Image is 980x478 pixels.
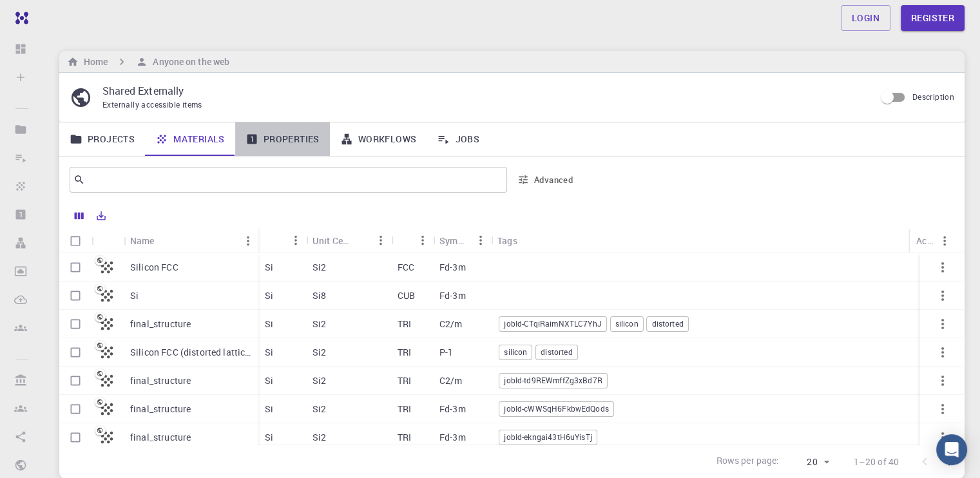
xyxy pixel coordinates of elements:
p: FCC [398,261,414,274]
span: jobId-cWWSqH6FkbwEdQods [499,403,613,414]
p: Si8 [312,289,326,302]
div: Actions [916,228,934,253]
button: Sort [517,230,538,251]
button: Export [90,206,112,226]
button: Menu [370,230,391,251]
button: Sort [350,230,370,251]
div: Lattice [391,228,433,253]
p: Si2 [312,261,326,274]
span: distorted [647,318,687,329]
p: Si [265,403,273,416]
p: CUB [398,289,415,302]
p: C2/m [439,318,463,330]
button: Menu [238,231,258,251]
p: Si [265,346,273,359]
p: Silicon FCC (distorted lattice) [130,346,252,359]
button: Advanced [512,169,579,190]
p: TRI [398,318,411,330]
span: silicon [611,318,643,329]
div: Formula [258,228,306,253]
p: TRI [398,403,411,416]
p: Silicon FCC [130,261,178,274]
p: Si [130,289,139,302]
button: Sort [265,230,285,251]
p: P-1 [439,346,453,359]
h6: Anyone on the web [148,55,229,69]
span: jobId-CTqiRaimNXTLC7YhJ [499,318,606,329]
a: Materials [145,122,235,156]
div: Icon [91,228,124,253]
a: Workflows [330,122,427,156]
span: distorted [536,347,577,358]
div: Name [130,228,155,253]
p: Fd-3m [439,403,466,416]
a: Jobs [427,122,490,156]
div: Symmetry [439,228,470,253]
div: Unit Cell Formula [312,228,350,253]
p: Fd-3m [439,289,466,302]
p: Si2 [312,346,326,359]
button: Menu [470,230,491,251]
p: final_structure [130,403,191,416]
p: Si2 [312,374,326,387]
button: Menu [934,231,955,251]
button: Sort [398,230,418,251]
p: final_structure [130,318,191,330]
div: Open Intercom Messenger [936,434,967,465]
p: Rows per page: [716,454,779,469]
button: Sort [155,231,175,251]
button: Columns [68,206,90,226]
div: Name [124,228,258,253]
a: Projects [59,122,145,156]
div: Actions [910,228,955,253]
div: Tags [497,228,517,253]
p: Fd-3m [439,261,466,274]
p: Fd-3m [439,431,466,444]
div: Tags [491,228,923,253]
button: Menu [285,230,306,251]
p: Si2 [312,431,326,444]
a: Register [901,5,965,31]
div: 20 [785,453,833,472]
p: Si2 [312,318,326,330]
p: C2/m [439,374,463,387]
span: Externally accessible items [102,99,202,110]
a: Login [841,5,890,31]
div: Symmetry [433,228,491,253]
p: final_structure [130,431,191,444]
p: TRI [398,346,411,359]
p: Si2 [312,403,326,416]
span: jobId-ekngai43tH6uYisTj [499,432,596,443]
p: 1–20 of 40 [854,455,899,468]
span: silicon [499,347,532,358]
p: Si [265,374,273,387]
p: final_structure [130,374,191,387]
p: Si [265,261,273,274]
span: Description [912,91,954,102]
p: TRI [398,374,411,387]
p: Si [265,431,273,444]
nav: breadcrumb [64,55,232,69]
p: TRI [398,431,411,444]
h6: Home [79,55,108,69]
p: Shared Externally [102,83,865,99]
p: Si [265,318,273,330]
span: jobId-td9REWmffZg3xBd7R [499,375,606,386]
p: Si [265,289,273,302]
div: Unit Cell Formula [306,228,391,253]
button: Menu [902,230,923,251]
img: logo [10,12,28,24]
button: Menu [412,230,433,251]
a: Properties [235,122,330,156]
